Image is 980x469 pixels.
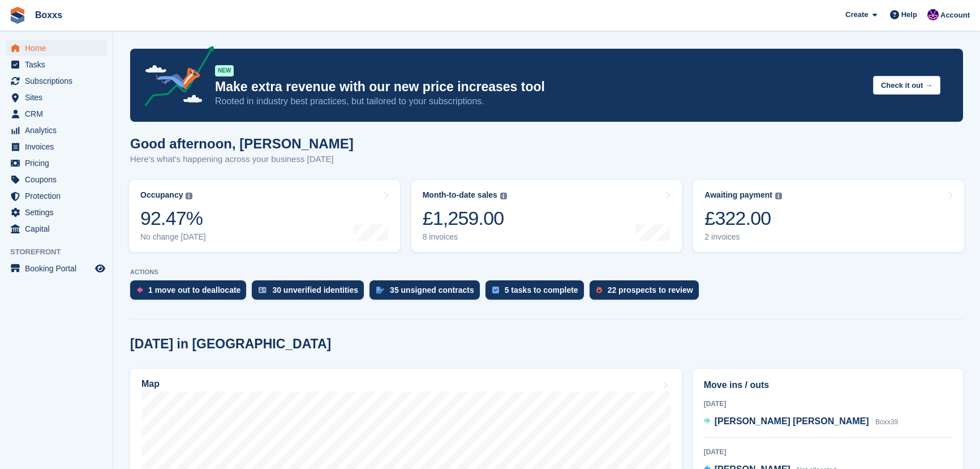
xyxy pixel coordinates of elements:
a: menu [6,172,107,187]
a: menu [6,155,107,171]
a: 35 unsigned contracts [369,280,485,305]
h2: Move ins / outs [704,378,952,392]
img: price-adjustments-announcement-icon-8257ccfd72463d97f412b2fc003d46551f7dbcb40ab6d574587a9cd5c0d94... [135,46,214,110]
span: Subscriptions [25,73,93,89]
img: icon-info-grey-7440780725fd019a000dd9b08b2336e03edf1995a4989e88bcd33f0948082b44.svg [500,193,507,199]
a: menu [6,106,107,122]
img: move_outs_to_deallocate_icon-f764333ba52eb49d3ac5e1228854f67142a1ed5810a6f6cc68b1a99e826820c5.svg [137,287,143,293]
div: [DATE] [704,399,952,409]
a: 30 unverified identities [252,280,369,305]
a: menu [6,122,107,138]
span: Storefront [10,246,113,258]
button: Check it out → [873,76,940,95]
span: Protection [25,188,93,204]
div: 35 unsigned contracts [390,285,474,295]
a: menu [6,89,107,105]
span: Home [25,40,93,56]
p: ACTIONS [130,268,963,276]
span: Pricing [25,155,93,171]
a: menu [6,221,107,237]
a: 22 prospects to review [590,280,704,305]
img: verify_identity-adf6edd0f0f0b5bbfe63781bf79b02c33cf7c696d77639b501bdc392416b5a36.svg [259,287,267,293]
div: 1 move out to deallocate [148,285,240,295]
div: 8 invoices [423,232,507,242]
h2: Map [141,379,160,389]
div: £322.00 [704,207,782,230]
div: 2 invoices [704,232,782,242]
img: prospect-51fa495bee0391a8d652442698ab0144808aea92771e9ea1ae160a38d050c398.svg [596,287,602,293]
h2: [DATE] in [GEOGRAPHIC_DATA] [130,336,331,352]
a: menu [6,73,107,89]
div: £1,259.00 [423,207,507,230]
span: Account [940,10,970,21]
img: Jamie Malcolm [927,9,939,20]
h1: Good afternoon, [PERSON_NAME] [130,136,354,151]
a: Preview store [93,262,107,275]
p: Here's what's happening across your business [DATE] [130,153,354,166]
div: 22 prospects to review [608,285,693,295]
img: task-75834270c22a3079a89374b754ae025e5fb1db73e45f91037f5363f120a921f8.svg [492,287,499,293]
a: Occupancy 92.47% No change [DATE] [129,180,400,252]
img: icon-info-grey-7440780725fd019a000dd9b08b2336e03edf1995a4989e88bcd33f0948082b44.svg [186,193,192,199]
div: 5 tasks to complete [505,285,578,295]
a: 1 move out to deallocate [130,280,252,305]
span: [PERSON_NAME] [PERSON_NAME] [715,416,869,426]
span: Settings [25,204,93,220]
a: Boxxs [31,6,67,24]
span: Coupons [25,172,93,187]
a: menu [6,261,107,276]
div: No change [DATE] [140,232,206,242]
span: Analytics [25,122,93,138]
span: Tasks [25,57,93,73]
a: Month-to-date sales £1,259.00 8 invoices [411,180,682,252]
div: Month-to-date sales [423,190,497,200]
img: icon-info-grey-7440780725fd019a000dd9b08b2336e03edf1995a4989e88bcd33f0948082b44.svg [775,193,782,199]
img: contract_signature_icon-13c848040528278c33f63329250d36e43548de30e8caae1d1a13099fd9432cc5.svg [376,287,384,293]
a: menu [6,57,107,73]
a: 5 tasks to complete [485,280,590,305]
p: Rooted in industry best practices, but tailored to your subscriptions. [215,95,864,108]
div: 92.47% [140,207,206,230]
div: Awaiting payment [704,190,772,200]
span: Create [845,9,868,20]
span: Booking Portal [25,261,93,276]
span: CRM [25,106,93,122]
div: [DATE] [704,447,952,457]
span: Capital [25,221,93,237]
div: NEW [215,65,234,76]
a: menu [6,139,107,155]
p: Make extra revenue with our new price increases tool [215,79,864,95]
a: Awaiting payment £322.00 2 invoices [693,180,964,252]
div: Occupancy [140,190,183,200]
img: stora-icon-8386f47178a22dfd0bd8f6a31ec36ba5ce8667c1dd55bd0f319d3a0aa187defe.svg [9,7,26,24]
a: [PERSON_NAME] [PERSON_NAME] Boxx39 [704,415,898,429]
a: menu [6,204,107,220]
span: Help [901,9,917,20]
a: menu [6,40,107,56]
span: Sites [25,89,93,105]
a: menu [6,188,107,204]
span: Invoices [25,139,93,155]
span: Boxx39 [875,418,898,426]
div: 30 unverified identities [272,285,358,295]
